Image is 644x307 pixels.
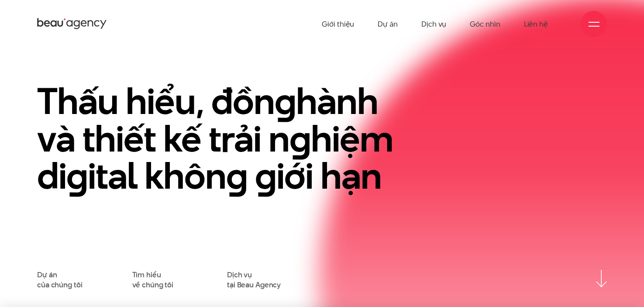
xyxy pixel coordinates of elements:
[226,150,248,201] en: g
[66,150,88,201] en: g
[289,113,311,164] en: g
[37,83,413,195] h1: Thấu hiểu, đồn hành và thiết kế trải n hiệm di ital khôn iới hạn
[37,270,82,290] a: Dự áncủa chúng tôi
[227,270,281,290] a: Dịch vụtại Beau Agency
[132,270,174,290] a: Tìm hiểuvề chúng tôi
[255,150,276,201] en: g
[275,76,296,127] en: g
